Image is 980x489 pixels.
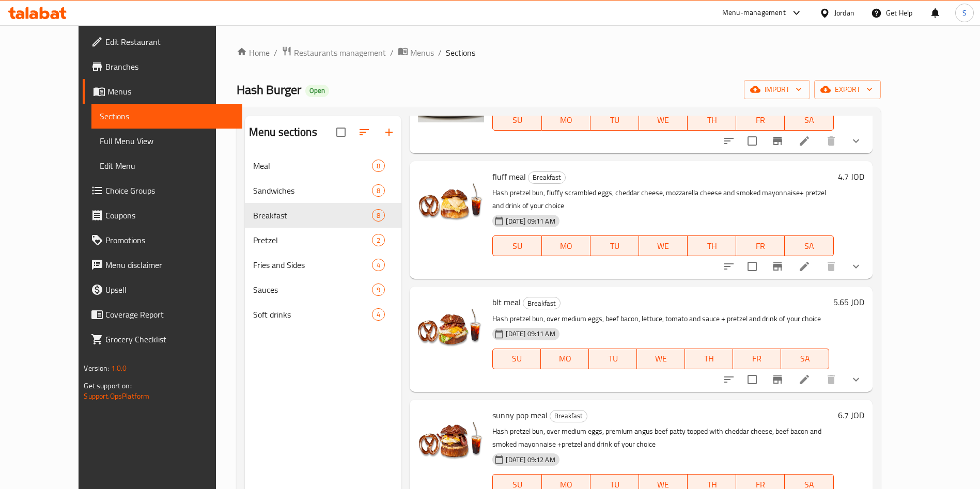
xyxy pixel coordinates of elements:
[410,46,434,59] span: Menus
[253,259,372,271] span: Fries and Sides
[377,120,401,145] button: Add section
[418,295,484,361] img: blt meal
[352,120,377,145] span: Sort sections
[765,254,790,279] button: Branch-specific-item
[844,254,868,279] button: show more
[84,389,149,403] a: Support.OpsPlatform
[528,171,565,183] span: Breakfast
[688,235,736,256] button: TH
[107,85,234,98] span: Menus
[528,171,566,184] div: Breakfast
[590,110,639,131] button: TU
[740,113,781,128] span: FR
[737,351,777,366] span: FR
[282,46,386,59] a: Restaurants management
[546,113,586,128] span: MO
[741,369,763,390] span: Select to update
[844,129,868,153] button: show more
[752,83,802,96] span: import
[722,7,786,19] div: Menu-management
[765,367,790,392] button: Branch-specific-item
[850,373,862,386] svg: Show Choices
[372,308,385,321] div: items
[595,113,635,128] span: TU
[91,129,242,153] a: Full Menu View
[237,46,270,59] a: Home
[105,60,234,73] span: Branches
[717,367,741,392] button: sort-choices
[372,160,385,172] div: items
[819,367,844,392] button: delete
[245,178,402,203] div: Sandwiches8
[253,160,372,172] span: Meal
[492,425,833,451] p: Hash pretzel bun, over medium eggs, premium angus beef patty topped with cheddar cheese, beef bac...
[844,367,868,392] button: show more
[83,302,242,327] a: Coverage Report
[741,256,763,277] span: Select to update
[819,129,844,153] button: delete
[736,110,785,131] button: FR
[785,235,833,256] button: SA
[542,235,590,256] button: MO
[550,410,587,422] span: Breakfast
[850,135,862,147] svg: Show Choices
[105,234,234,246] span: Promotions
[765,129,790,153] button: Branch-specific-item
[372,234,385,246] div: items
[717,129,741,153] button: sort-choices
[497,239,537,254] span: SU
[372,283,385,296] div: items
[492,349,541,369] button: SU
[105,184,234,197] span: Choice Groups
[105,283,234,296] span: Upsell
[372,209,385,222] div: items
[497,113,537,128] span: SU
[740,239,781,254] span: FR
[105,308,234,321] span: Coverage Report
[83,203,242,228] a: Coupons
[550,410,587,422] div: Breakfast
[245,203,402,228] div: Breakfast8
[105,209,234,222] span: Coupons
[692,239,732,254] span: TH
[105,259,234,271] span: Menu disclaimer
[789,239,829,254] span: SA
[83,54,242,79] a: Branches
[593,351,633,366] span: TU
[717,254,741,279] button: sort-choices
[245,149,402,331] nav: Menu sections
[546,239,586,254] span: MO
[744,80,810,99] button: import
[798,260,811,273] a: Edit menu item
[523,297,560,309] span: Breakfast
[105,36,234,48] span: Edit Restaurant
[595,239,635,254] span: TU
[688,110,736,131] button: TH
[83,277,242,302] a: Upsell
[733,349,781,369] button: FR
[637,349,685,369] button: WE
[253,308,372,321] span: Soft drinks
[253,209,372,222] span: Breakfast
[111,361,127,375] span: 1.0.0
[84,379,131,392] span: Get support on:
[372,161,384,171] span: 8
[438,46,442,59] li: /
[590,235,639,256] button: TU
[492,169,526,184] span: fluff meal
[502,455,559,465] span: [DATE] 09:12 AM
[492,407,548,423] span: sunny pop meal
[492,312,829,325] p: Hash pretzel bun, over medium eggs, beef bacon, lettuce, tomato and sauce + pretzel and drink of ...
[105,333,234,345] span: Grocery Checklist
[372,260,384,270] span: 4
[736,235,785,256] button: FR
[398,46,434,59] a: Menus
[838,408,864,422] h6: 6.7 JOD
[390,46,394,59] li: /
[372,186,384,196] span: 8
[253,283,372,296] span: Sauces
